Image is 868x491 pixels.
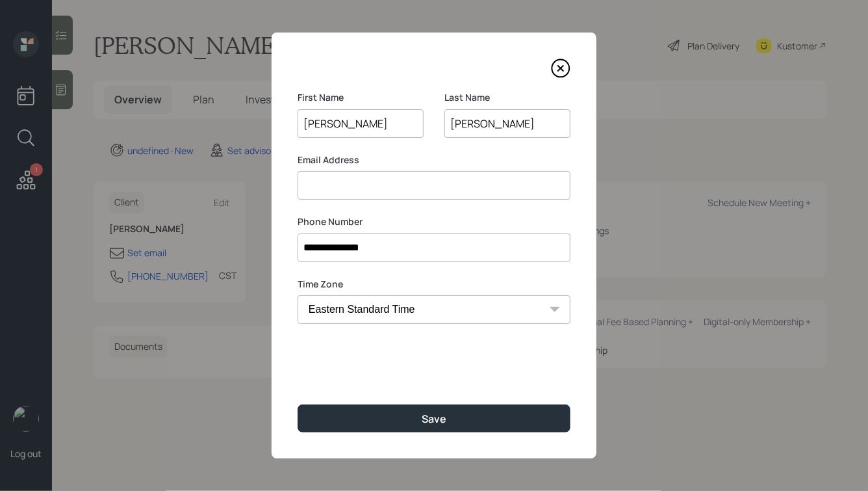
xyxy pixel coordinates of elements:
[422,412,446,426] div: Save
[298,278,570,291] label: Time Zone
[298,91,424,104] label: First Name
[298,405,570,432] button: Save
[444,91,570,104] label: Last Name
[298,215,570,228] label: Phone Number
[298,153,570,166] label: Email Address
